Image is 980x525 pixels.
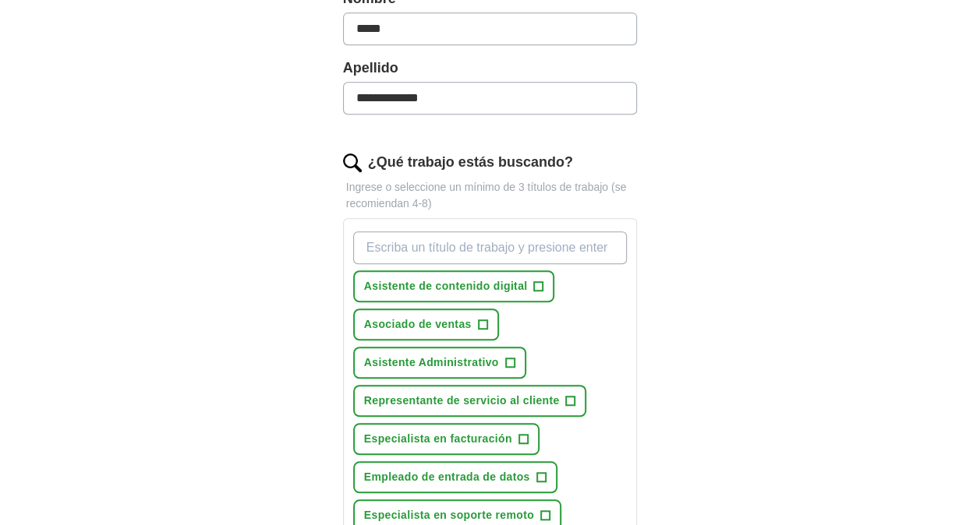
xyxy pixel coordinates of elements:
[353,308,499,340] button: Asociado de ventas
[353,423,540,455] button: Especialista en facturación
[343,58,638,79] label: Apellido
[343,179,638,212] p: Ingrese o seleccione un mínimo de 3 títulos de trabajo (se recomiendan 4-8)
[353,385,587,417] button: Representante de servicio al cliente
[364,316,472,333] span: Asociado de ventas
[343,153,362,172] img: search.png
[364,431,512,447] span: Especialista en facturación
[364,278,528,294] span: Asistente de contenido digital
[364,354,499,371] span: Asistente Administrativo
[364,469,530,485] span: Empleado de entrada de datos
[353,461,557,493] button: Empleado de entrada de datos
[353,347,526,379] button: Asistente Administrativo
[364,507,534,523] span: Especialista en soporte remoto
[353,270,555,302] button: Asistente de contenido digital
[353,231,628,264] input: Escriba un título de trabajo y presione enter
[368,152,573,173] label: ¿Qué trabajo estás buscando?
[364,393,560,409] span: Representante de servicio al cliente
